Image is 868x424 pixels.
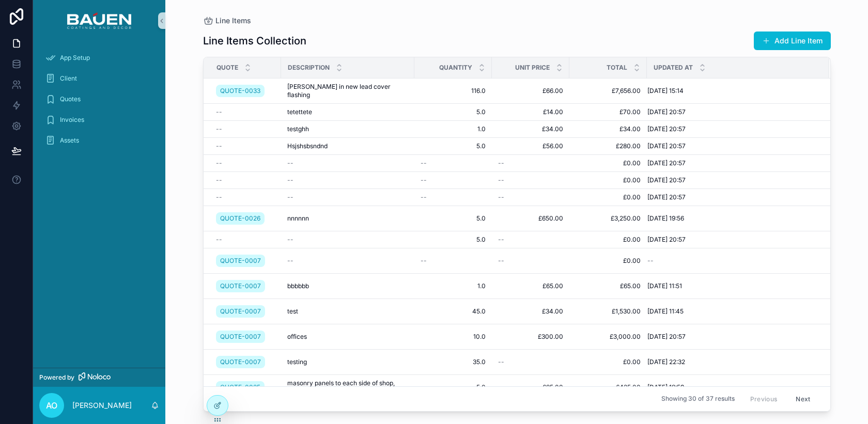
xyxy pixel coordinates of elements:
a: -- [216,108,275,116]
a: [DATE] 20:57 [647,159,817,167]
a: -- [647,257,817,265]
a: £34.00 [498,307,563,316]
span: -- [216,125,222,133]
a: QUOTE-0007 [216,280,265,292]
span: QUOTE-0007 [220,257,261,265]
span: -- [498,358,504,366]
a: [DATE] 18:59 [647,383,817,391]
span: [DATE] 20:57 [647,176,686,184]
a: £0.00 [576,159,641,167]
a: -- [287,193,408,201]
a: QUOTE-0033 [216,83,275,99]
span: QUOTE-0026 [220,214,260,223]
span: -- [216,193,222,201]
a: Powered by [33,368,165,387]
a: -- [498,257,563,265]
span: Hsjshsbsndnd [287,142,328,150]
span: [DATE] 20:57 [647,108,686,116]
a: £65.00 [498,282,563,290]
a: £650.00 [498,214,563,223]
a: 5.0 [421,383,486,391]
a: nnnnnn [287,214,408,223]
a: QUOTE-0007 [216,255,265,267]
a: 5.0 [421,108,486,116]
a: -- [287,176,408,184]
a: -- [421,176,486,184]
a: -- [421,257,486,265]
a: QUOTE-0026 [216,212,265,225]
span: App Setup [60,54,90,62]
a: [DATE] 22:32 [647,358,817,366]
span: -- [498,176,504,184]
span: -- [216,159,222,167]
span: Client [60,74,77,83]
a: [DATE] 20:57 [647,235,817,244]
a: QUOTE-0025 [216,379,275,396]
a: QUOTE-0033 [216,85,265,97]
span: £56.00 [498,142,563,150]
span: -- [287,193,293,201]
a: -- [216,193,275,201]
span: -- [216,108,222,116]
span: -- [421,159,427,167]
span: -- [287,159,293,167]
span: £3,000.00 [576,333,641,341]
a: -- [421,159,486,167]
span: £34.00 [576,125,641,133]
span: -- [498,235,504,244]
button: Next [788,391,817,407]
span: -- [498,257,504,265]
a: QUOTE-0025 [216,381,265,394]
span: Showing 30 of 37 results [661,395,735,403]
a: Client [39,69,159,88]
a: -- [216,125,275,133]
button: Add Line Item [754,32,831,50]
span: £70.00 [576,108,641,116]
a: Hsjshsbsndnd [287,142,408,150]
a: -- [498,193,563,201]
span: £0.00 [576,176,641,184]
a: £85.00 [498,383,563,391]
span: test [287,307,298,316]
a: -- [498,358,563,366]
a: App Setup [39,49,159,67]
span: £14.00 [498,108,563,116]
a: £0.00 [576,235,641,244]
a: -- [216,235,275,244]
a: [DATE] 20:57 [647,142,817,150]
span: -- [421,193,427,201]
a: £1,530.00 [576,307,641,316]
span: £66.00 [498,87,563,95]
a: -- [287,235,408,244]
span: -- [216,142,222,150]
a: tetettete [287,108,408,116]
a: [DATE] 20:57 [647,125,817,133]
a: £34.00 [498,125,563,133]
span: 5.0 [421,235,486,244]
span: QUOTE-0007 [220,333,261,341]
a: testing [287,358,408,366]
a: QUOTE-0007 [216,354,275,370]
a: 5.0 [421,214,486,223]
span: [DATE] 18:59 [647,383,684,391]
a: QUOTE-0007 [216,305,265,318]
span: Assets [60,136,79,145]
a: -- [421,193,486,201]
a: £0.00 [576,358,641,366]
span: £280.00 [576,142,641,150]
span: [DATE] 11:51 [647,282,682,290]
span: 1.0 [421,125,486,133]
span: £300.00 [498,333,563,341]
a: 10.0 [421,333,486,341]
